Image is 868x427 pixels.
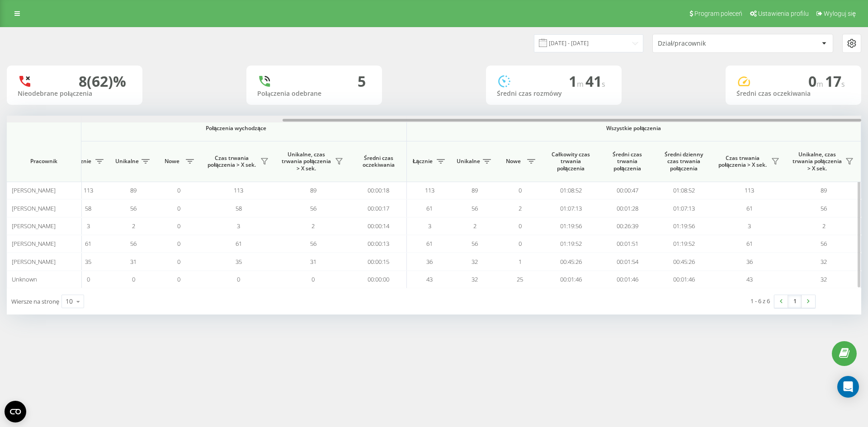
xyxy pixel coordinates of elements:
[472,258,478,266] span: 32
[808,71,825,91] span: 0
[130,186,137,194] span: 89
[177,258,180,266] span: 0
[12,222,56,230] span: [PERSON_NAME]
[599,235,656,253] td: 00:01:51
[599,253,656,270] td: 00:01:54
[12,275,37,283] span: Unknown
[656,235,712,253] td: 01:19:52
[280,151,332,172] span: Unikalne, czas trwania połączenia > X sek.
[599,271,656,288] td: 00:01:46
[517,275,523,283] span: 25
[519,204,522,212] span: 2
[502,158,524,165] span: Nowe
[748,222,751,230] span: 3
[350,217,407,235] td: 00:00:14
[717,155,769,169] span: Czas trwania połączenia > X sek.
[18,90,132,98] div: Nieodebrane połączenia
[310,204,316,212] span: 56
[746,239,753,248] span: 61
[177,222,180,230] span: 0
[656,217,712,235] td: 01:19:56
[426,204,433,212] span: 61
[310,258,316,266] span: 31
[310,239,316,248] span: 56
[569,71,585,91] span: 1
[519,222,522,230] span: 0
[473,222,476,230] span: 2
[85,204,91,212] span: 58
[746,204,753,212] span: 61
[599,199,656,217] td: 00:01:28
[497,90,611,98] div: Średni czas rozmówy
[84,186,93,194] span: 113
[519,258,522,266] span: 1
[599,217,656,235] td: 00:26:39
[237,275,240,283] span: 0
[12,204,56,212] span: [PERSON_NAME]
[519,186,522,194] span: 0
[130,239,137,248] span: 56
[585,71,605,91] span: 41
[350,235,407,253] td: 00:00:13
[542,235,599,253] td: 01:19:52
[542,271,599,288] td: 00:01:46
[426,258,433,266] span: 36
[14,158,73,165] span: Pracownik
[79,73,126,90] div: 8 (62)%
[788,295,802,308] a: 1
[311,275,315,283] span: 0
[434,125,834,132] span: Wszystkie połączenia
[821,275,827,283] span: 32
[206,155,258,169] span: Czas trwania połączenia > X sek.
[746,275,753,283] span: 43
[472,186,478,194] span: 89
[177,239,180,248] span: 0
[411,158,434,165] span: Łącznie
[825,71,845,91] span: 17
[87,222,90,230] span: 3
[130,258,137,266] span: 31
[542,253,599,270] td: 00:45:26
[311,222,315,230] span: 2
[70,158,93,165] span: Łącznie
[824,10,856,17] span: Wyloguj się
[85,258,91,266] span: 35
[745,186,754,194] span: 113
[358,73,366,90] div: 5
[237,222,240,230] span: 3
[577,79,585,89] span: m
[130,204,137,212] span: 56
[12,239,56,248] span: [PERSON_NAME]
[758,10,809,17] span: Ustawienia profilu
[602,79,605,89] span: s
[457,158,480,165] span: Unikalne
[821,258,827,266] span: 32
[12,186,56,194] span: [PERSON_NAME]
[177,186,180,194] span: 0
[841,79,845,89] span: s
[310,186,316,194] span: 89
[428,222,431,230] span: 3
[822,222,826,230] span: 2
[350,182,407,199] td: 00:00:18
[791,151,843,172] span: Unikalne, czas trwania połączenia > X sek.
[236,239,242,248] span: 61
[656,199,712,217] td: 01:07:13
[746,258,753,266] span: 36
[821,239,827,248] span: 56
[599,182,656,199] td: 00:00:47
[177,275,180,283] span: 0
[66,297,73,306] div: 10
[11,297,59,305] span: Wiersze na stronę
[816,79,825,89] span: m
[350,253,407,270] td: 00:00:15
[519,239,522,248] span: 0
[426,275,433,283] span: 43
[656,271,712,288] td: 00:01:46
[542,182,599,199] td: 01:08:52
[115,158,139,165] span: Unikalne
[750,296,770,305] div: 1 - 6 z 6
[821,204,827,212] span: 56
[736,90,850,98] div: Średni czas oczekiwania
[426,239,433,248] span: 61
